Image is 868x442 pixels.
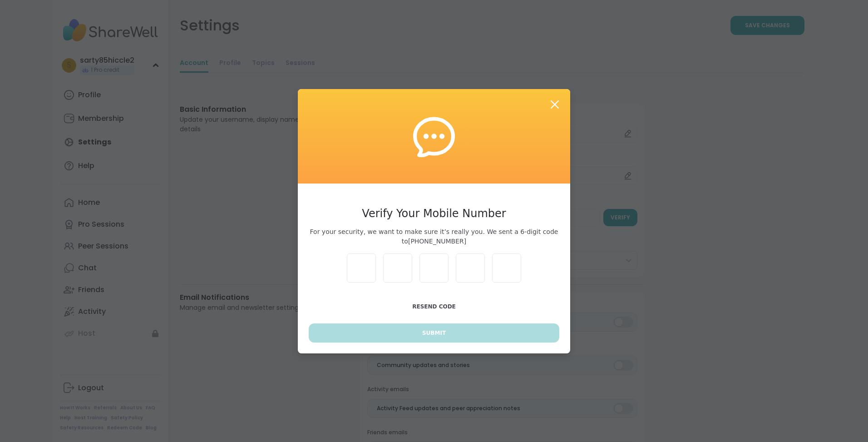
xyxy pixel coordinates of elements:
[309,297,559,316] button: Resend Code
[422,329,446,337] span: Submit
[412,303,456,310] span: Resend Code
[309,323,559,343] button: Submit
[309,205,559,222] h3: Verify Your Mobile Number
[309,227,559,246] span: For your security, we want to make sure it’s really you. We sent a 6-digit code to [PHONE_NUMBER]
